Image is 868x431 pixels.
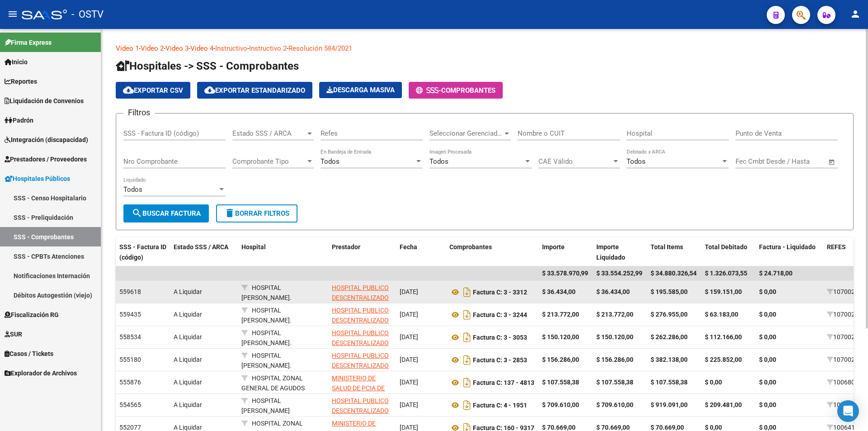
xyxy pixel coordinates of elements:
[5,368,77,378] span: Explorador de Archivos
[461,353,473,367] i: Descargar documento
[651,243,683,251] span: Total Items
[215,44,247,52] a: Instructivo
[701,237,755,308] datatable-header-cell: Total Debitado
[119,401,141,408] span: 554565
[238,237,328,308] datatable-header-cell: Hospital
[132,208,142,218] mat-icon: search
[123,204,209,223] button: Buscar Factura
[116,43,854,53] p: - - - - - -
[651,333,688,341] strong: $ 262.286,00
[123,185,142,194] span: Todos
[400,424,418,431] span: [DATE]
[119,288,141,295] span: 559618
[593,237,647,308] datatable-header-cell: Importe Liquidado
[759,288,776,295] strong: $ 0,00
[396,237,446,308] datatable-header-cell: Fecha
[241,397,302,425] span: HOSPITAL [PERSON_NAME][GEOGRAPHIC_DATA]
[473,334,500,341] span: Factura C
[119,333,141,341] span: 558534
[119,424,141,431] span: 552077
[400,288,418,295] span: [DATE]
[232,157,306,166] span: Comprobante Tipo
[705,288,742,295] strong: $ 159.151,00
[429,129,503,137] span: Seleccionar Gerenciador
[332,374,385,403] span: MINISTERIO DE SALUD DE PCIA DE BSAS
[400,356,418,363] span: [DATE]
[400,333,418,341] span: [DATE]
[473,289,500,296] span: Factura C
[116,237,170,308] datatable-header-cell: SSS - Factura ID (código)
[116,44,139,52] a: Video 1
[170,237,238,308] datatable-header-cell: Estado SSS / ARCA
[119,379,141,386] span: 555876
[224,209,289,218] span: Borrar Filtros
[473,334,527,341] strong: : 3 - 3053
[542,333,579,341] strong: $ 150.120,00
[542,379,579,386] strong: $ 107.558,38
[759,333,776,341] strong: $ 0,00
[827,243,846,251] span: REFES
[132,209,201,218] span: Buscar Factura
[241,307,292,324] span: HOSPITAL [PERSON_NAME].
[651,356,688,363] strong: $ 382.138,00
[123,106,155,119] h3: Filtros
[449,243,492,251] span: Comprobantes
[332,397,389,425] span: HOSPITAL PUBLICO DESCENTRALIZADO [PERSON_NAME]
[332,350,392,369] div: - 30709490571
[542,270,588,277] span: $ 33.578.970,99
[174,311,202,318] span: A Liquidar
[651,270,697,277] span: $ 34.880.326,54
[705,311,738,318] strong: $ 63.183,00
[596,243,625,261] span: Importe Liquidado
[596,379,633,386] strong: $ 107.558,38
[249,44,287,52] a: Instructivo 2
[241,329,292,347] span: HOSPITAL [PERSON_NAME].
[400,401,418,408] span: [DATE]
[441,86,495,95] span: COMPROBANTES
[174,288,202,295] span: A Liquidar
[174,379,202,386] span: A Liquidar
[542,356,579,363] strong: $ 156.286,00
[461,285,473,299] i: Descargar documento
[319,82,402,98] button: Descarga Masiva
[542,311,579,318] strong: $ 213.772,00
[224,208,235,218] mat-icon: delete
[174,243,228,251] span: Estado SSS / ARCA
[596,270,642,277] span: $ 33.554.252,99
[538,237,593,308] datatable-header-cell: Importe
[651,288,688,295] strong: $ 195.585,00
[123,85,134,95] mat-icon: cloud_download
[216,204,297,223] button: Borrar Filtros
[759,243,816,251] span: Factura - Liquidado
[473,379,500,386] span: Factura C
[647,237,701,308] datatable-header-cell: Total Items
[174,333,202,341] span: A Liquidar
[473,311,500,318] span: Factura C
[827,157,837,167] button: Open calendar
[5,310,59,320] span: Fiscalización RG
[651,424,684,431] strong: $ 70.669,00
[461,308,473,322] i: Descargar documento
[197,82,312,99] button: Exportar Estandarizado
[116,60,299,72] span: Hospitales -> SSS - Comprobantes
[416,86,441,95] span: -
[755,237,823,308] datatable-header-cell: Factura - Liquidado
[116,82,190,99] button: Exportar CSV
[651,311,688,318] strong: $ 276.955,00
[651,401,688,408] strong: $ 919.091,00
[759,311,776,318] strong: $ 0,00
[174,356,202,363] span: A Liquidar
[759,356,776,363] strong: $ 0,00
[119,311,141,318] span: 559435
[473,289,527,296] strong: : 3 - 3312
[174,424,202,431] span: A Liquidar
[5,76,37,86] span: Reportes
[736,157,772,166] input: Fecha inicio
[321,157,340,166] span: Todos
[141,44,164,52] a: Video 2
[409,82,503,99] button: -COMPROBANTES
[5,174,70,184] span: Hospitales Públicos
[119,243,166,261] span: SSS - Factura ID (código)
[542,288,576,295] strong: $ 36.434,00
[326,86,395,94] span: Descarga Masiva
